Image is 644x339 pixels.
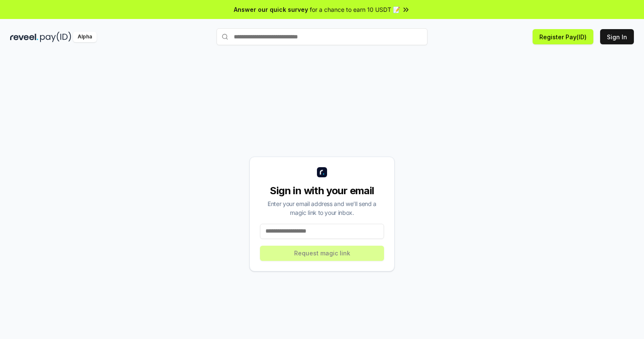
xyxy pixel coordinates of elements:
img: reveel_dark [10,32,38,42]
div: Enter your email address and we’ll send a magic link to your inbox. [260,199,384,217]
img: pay_id [40,32,71,42]
button: Register Pay(ID) [533,29,593,44]
div: Alpha [73,32,97,42]
div: Sign in with your email [260,184,384,198]
span: for a chance to earn 10 USDT 📝 [310,5,400,14]
img: logo_small [317,167,327,177]
button: Sign In [600,29,634,44]
span: Answer our quick survey [234,5,308,14]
